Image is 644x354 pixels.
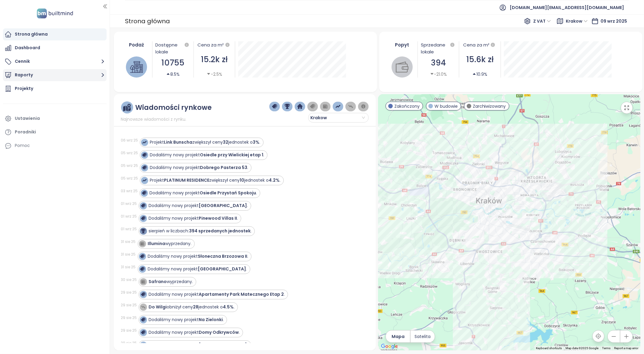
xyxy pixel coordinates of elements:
[141,216,145,220] img: icon
[148,266,247,272] div: Dodaliśmy nowy projekt .
[253,139,260,145] strong: 3%
[125,16,170,27] div: Strona główna
[411,330,435,343] button: Satelita
[121,214,137,219] div: 01 wrz 25
[566,346,599,350] span: Map data ©2025 Google
[121,201,137,206] div: 01 wrz 25
[140,254,144,258] img: icon
[142,153,146,157] img: icon
[602,346,611,350] a: Terms (opens in new tab)
[197,53,232,66] div: 15.2k zł
[415,333,431,340] span: Satelita
[510,0,624,15] span: [DOMAIN_NAME][EMAIL_ADDRESS][DOMAIN_NAME]
[198,266,246,272] strong: [GEOGRAPHIC_DATA]
[386,330,410,343] button: Mapa
[121,277,137,282] div: 30 sie 25
[148,241,192,247] div: wyprzedany.
[121,302,137,308] div: 29 sie 25
[3,56,107,68] button: Cennik
[380,343,399,350] img: Google
[200,152,264,158] strong: Osiedle przy Wielickiej etap 1
[462,41,497,49] div: Cena za m²
[141,317,145,322] img: icon
[35,7,75,20] img: logo
[124,41,149,48] div: Podaż
[121,264,136,270] div: 31 sie 25
[149,342,248,348] div: Dodaliśmy nowy projekt .
[430,72,434,76] span: caret-down
[140,267,144,271] img: icon
[3,113,107,125] a: Ustawienia
[121,176,138,181] div: 05 wrz 25
[141,343,145,347] img: icon
[199,342,247,348] strong: [GEOGRAPHIC_DATA]
[199,291,284,297] strong: Apartamenty Park Matecznego Etap 2
[269,177,280,183] strong: 4.2%
[199,317,223,323] strong: Na Zielonki
[533,17,551,26] span: Z VAT
[473,103,506,110] span: Zarchiwizowany
[15,115,40,122] div: Ustawienia
[148,253,248,260] div: Dodaliśmy nowy projekt .
[141,279,145,284] img: icon
[198,253,248,259] strong: Słoneczna Brzozowa II
[15,128,36,136] div: Poradniki
[141,305,145,309] img: icon
[15,142,30,149] div: Pomoc
[323,104,328,109] img: wallet-dark-grey.png
[164,177,210,183] strong: PLATINUM RESIDENCE
[536,346,562,350] button: Keyboard shortcuts
[207,71,222,78] div: -2.5%
[148,241,165,247] strong: Illumina
[135,104,212,111] div: Wiadomości rynkowe
[150,164,248,171] div: Dodaliśmy nowy projekt .
[121,226,137,232] div: 01 wrz 25
[310,113,365,122] span: Krakow
[130,61,143,73] img: house
[472,71,487,78] div: 10.9%
[601,18,627,24] span: 09 wrz 2025
[121,290,137,295] div: 29 sie 25
[141,203,145,208] img: icon
[121,315,137,321] div: 29 sie 25
[421,41,456,55] div: Sprzedane lokale
[149,215,238,222] div: Dodaliśmy nowy projekt .
[149,304,167,310] strong: Do Wilgi
[15,85,33,92] div: Projekty
[149,228,252,234] div: sierpień w liczbach: .
[150,177,281,183] div: Projekt zwiększył ceny jednostek o .
[149,317,224,323] div: Dodaliśmy nowy projekt .
[142,165,146,170] img: icon
[462,53,497,66] div: 15.6k zł
[392,333,405,340] span: Mapa
[566,17,588,26] span: Krakow
[200,190,256,196] strong: Osiedle Przystań Spokoju
[155,41,191,55] div: Dostępne lokale
[348,104,354,109] img: price-decreases.png
[430,71,447,78] div: -21.0%
[141,292,145,296] img: icon
[149,203,248,209] div: Dodaliśmy nowy projekt .
[3,83,107,95] a: Projekty
[149,304,235,310] div: obniżył ceny jednostek o .
[15,44,40,52] div: Dashboard
[207,72,211,76] span: caret-down
[223,304,234,310] strong: 4.5%
[149,291,285,298] div: Dodaliśmy nowy projekt .
[140,241,144,246] img: icon
[121,239,136,244] div: 31 sie 25
[166,71,180,78] div: 8.5%
[189,228,251,234] strong: 394 sprzedanych jednostek
[155,57,191,69] div: 10755
[421,57,456,69] div: 394
[396,61,409,73] img: wallet
[297,104,303,109] img: home-dark-blue.png
[150,190,257,196] div: Dodaliśmy nowy projekt .
[142,191,146,195] img: icon
[149,329,240,336] div: Dodaliśmy nowy projekt .
[193,304,199,310] strong: 28
[389,41,415,48] div: Popyt
[380,343,399,350] a: Open this area in Google Maps (opens a new window)
[121,138,138,143] div: 06 wrz 25
[3,42,107,54] a: Dashboard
